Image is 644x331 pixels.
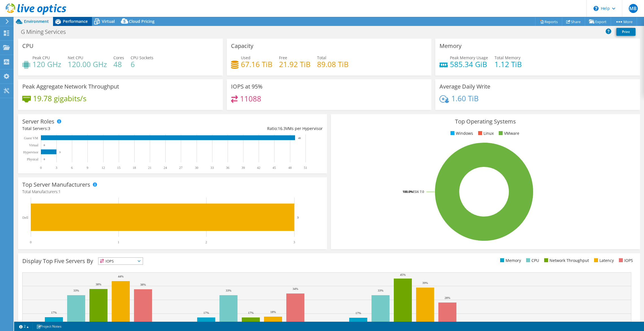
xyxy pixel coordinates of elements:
text: 33% [226,289,231,292]
a: Share [562,17,585,26]
span: 16.3 [278,126,286,131]
text: 39% [422,281,428,284]
span: CPU Sockets [131,55,153,60]
h3: Peak Aggregate Network Throughput [22,83,119,90]
h3: Server Roles [22,118,54,125]
li: VMware [497,130,519,136]
a: Export [585,17,611,26]
li: Windows [449,130,473,136]
text: 45% [400,273,406,276]
h3: CPU [22,43,34,49]
h4: 6 [131,61,153,67]
span: Free [279,55,287,60]
text: 0 [44,144,45,147]
text: 42 [257,166,260,170]
a: More [611,17,637,26]
span: 3 [48,126,50,131]
span: Used [241,55,250,60]
text: 28% [445,296,450,299]
text: 44% [118,275,124,278]
h4: 67.16 TiB [241,61,272,67]
text: 51 [304,166,307,170]
li: Latency [593,257,614,264]
text: 0 [44,158,45,161]
h4: 120.00 GHz [68,61,107,67]
h4: 21.92 TiB [279,61,311,67]
text: 17% [203,311,209,314]
h4: 48 [113,61,124,67]
text: 18% [270,310,276,314]
text: 24 [164,166,167,170]
li: CPU [525,257,539,264]
svg: \n [594,6,599,11]
li: Network Throughput [543,257,589,264]
text: Hypervisor [23,150,38,154]
span: 1 [58,189,61,194]
text: 30 [195,166,198,170]
text: Guest VM [24,136,38,140]
li: Memory [499,257,521,264]
text: 36 [226,166,229,170]
text: 34% [293,287,298,290]
text: 9 [87,166,88,170]
a: 2 [15,323,33,330]
text: 33 [210,166,214,170]
span: Peak Memory Usage [450,55,488,60]
text: 0 [30,240,32,244]
tspan: 100.0% [403,189,413,194]
text: 12 [102,166,105,170]
h1: G Mining Services [18,29,74,35]
h4: 120 GHz [32,61,61,67]
span: Net CPU [68,55,83,60]
h4: 89.08 TiB [317,61,349,67]
text: 33% [378,289,383,292]
text: 1 [118,240,119,244]
text: 2 [205,240,207,244]
div: Ratio: VMs per Hypervisor [173,125,323,132]
text: 6 [71,166,73,170]
text: 3 [297,216,299,219]
div: Total Servers: [22,125,173,132]
h4: 1.12 TiB [494,61,522,67]
text: 38% [96,283,101,286]
span: IOPS [98,258,143,264]
text: 18 [133,166,136,170]
h3: Average Daily Write [439,83,490,90]
tspan: ESXi 7.0 [413,189,424,194]
h4: Total Manufacturers: [22,189,323,195]
text: 15 [117,166,120,170]
span: Performance [63,19,88,24]
span: Virtual [102,19,115,24]
li: Linux [477,130,494,136]
h3: Top Operating Systems [335,118,636,125]
text: Virtual [29,143,39,147]
text: 27 [179,166,183,170]
h4: 1.60 TiB [451,95,479,101]
text: 3 [293,240,295,244]
text: 17% [355,311,361,315]
text: 39 [241,166,245,170]
h3: Top Server Manufacturers [22,182,90,188]
span: Total Memory [494,55,520,60]
text: 17% [248,311,254,314]
text: 17% [51,311,57,314]
span: Cores [113,55,124,60]
text: 48 [288,166,292,170]
text: Dell [22,216,28,220]
text: 49 [298,137,301,140]
text: 3 [56,166,57,170]
h4: 585.34 GiB [450,61,488,67]
a: Project Notes [32,323,65,330]
h3: Memory [439,43,461,49]
a: Print [616,28,636,36]
span: Environment [24,19,49,24]
text: 38% [140,283,146,286]
li: IOPS [617,257,633,264]
h3: Capacity [231,43,253,49]
h4: 11088 [240,96,261,102]
text: 33% [73,289,79,292]
text: 21 [148,166,151,170]
text: 0 [40,166,42,170]
text: 45 [272,166,276,170]
text: Physical [27,157,38,161]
